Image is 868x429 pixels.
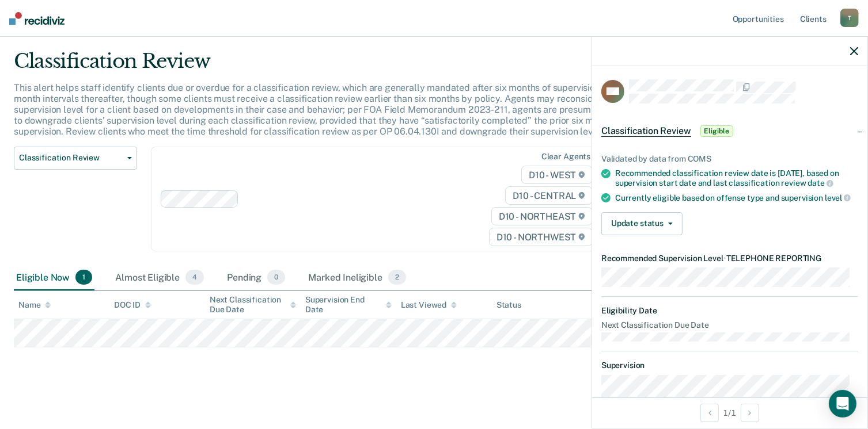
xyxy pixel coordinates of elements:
div: Classification Review [14,49,665,82]
p: This alert helps staff identify clients due or overdue for a classification review, which are gen... [14,82,657,137]
dt: Recommended Supervision Level TELEPHONE REPORTING [601,254,858,263]
dt: Eligibility Date [601,306,858,316]
button: Next Opportunity [741,404,759,422]
div: Pending [225,265,287,290]
span: 2 [388,270,406,285]
dt: Supervision [601,361,858,370]
img: Recidiviz [9,12,65,25]
div: 1 / 1 [592,397,867,428]
div: DOC ID [114,300,151,310]
dt: Next Classification Due Date [601,320,858,330]
span: D10 - WEST [521,166,593,184]
span: 0 [267,270,285,285]
div: T [840,9,859,27]
div: Eligible Now [14,265,94,290]
div: Marked Ineligible [306,265,408,290]
span: date [808,178,833,187]
span: Eligible [700,125,733,137]
div: Last Viewed [401,300,457,310]
div: Classification ReviewEligible [592,113,867,150]
div: Supervision End Date [305,295,392,315]
span: • [723,254,726,263]
div: Recommended classification review date is [DATE], based on supervision start date and last classi... [615,168,858,188]
div: Clear agents [541,152,590,162]
span: Classification Review [601,125,691,137]
span: Classification Review [19,153,123,163]
div: Name [18,300,51,310]
div: Status [496,300,521,310]
div: Almost Eligible [113,265,206,290]
button: Update status [601,212,683,235]
span: 4 [185,270,204,285]
span: D10 - NORTHWEST [489,228,593,246]
div: Open Intercom Messenger [829,390,856,417]
span: D10 - CENTRAL [505,186,593,205]
span: 1 [75,270,92,285]
span: level [825,193,851,202]
div: Validated by data from COMS [601,154,858,164]
div: Next Classification Due Date [210,295,296,315]
span: D10 - NORTHEAST [491,207,593,225]
div: Currently eligible based on offense type and supervision [615,193,858,203]
button: Previous Opportunity [700,404,719,422]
